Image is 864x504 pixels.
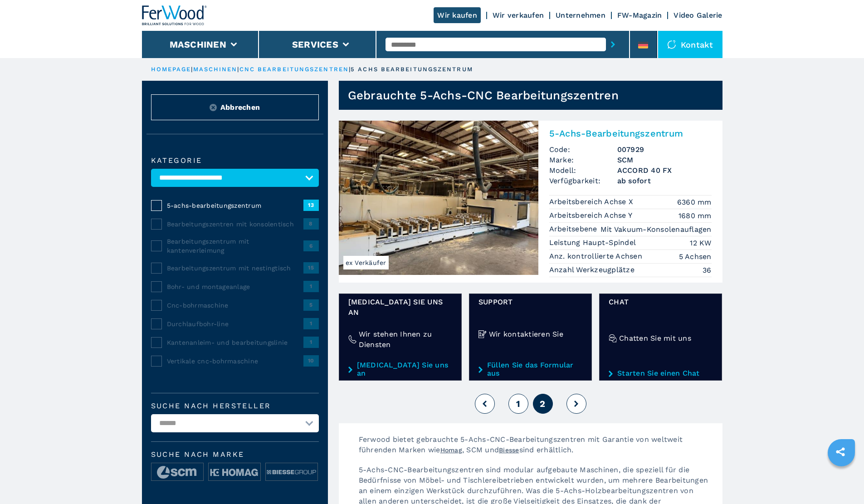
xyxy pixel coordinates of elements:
p: Arbeitsebene [549,224,600,234]
h4: Wir stehen Ihnen zu Diensten [359,329,452,350]
a: sharethis [829,440,852,463]
span: 1 [516,398,520,409]
a: maschinen [193,66,238,73]
p: Anzahl Werkzeugplätze [549,265,637,275]
span: ab sofort [617,176,712,186]
span: 2 [540,398,545,409]
span: 1 [303,337,319,347]
span: Chat [609,297,713,307]
p: Anz. kontrollierte Achsen [549,251,645,261]
a: Biesse [499,446,519,454]
em: 6360 mm [677,197,712,207]
span: Kantenanleim- und bearbeitungslinie [167,338,303,347]
button: 2 [533,394,553,414]
a: Wir kaufen [434,7,481,23]
span: Bearbeitungszentren mit konsolentisch [167,220,303,229]
button: Services [292,39,338,50]
span: 10 [303,355,319,366]
p: Arbeitsbereich Achse Y [549,210,635,220]
span: Suche nach Marke [151,451,319,458]
span: 1 [303,281,319,292]
img: image [209,463,260,481]
img: Reset [210,104,217,111]
em: 12 KW [690,238,711,248]
span: Bearbeitungszentrum mit kantenverleimung [167,237,303,255]
label: Suche nach Hersteller [151,402,319,410]
a: [MEDICAL_DATA] Sie uns an [348,361,452,377]
h2: 5-Achs-Bearbeitungszentrum [549,128,712,139]
span: | [349,66,351,73]
span: Modell: [549,165,617,176]
img: image [266,463,317,481]
img: Ferwood [142,5,207,25]
button: ResetAbbrechen [151,94,319,120]
em: Mit Vakuum-Konsolenauflagen [600,224,712,235]
a: cnc bearbeitungszentren [239,66,349,73]
span: 1 [303,318,319,329]
h4: Wir kontaktieren Sie [489,329,563,339]
a: Starten Sie einen Chat [609,369,713,377]
img: Chatten Sie mit uns [609,334,617,343]
h1: Gebrauchte 5-Achs-CNC Bearbeitungszentren [348,88,619,103]
span: [MEDICAL_DATA] Sie uns an [348,297,452,318]
a: HOMEPAGE [151,66,191,73]
span: Abbrechen [220,102,260,113]
span: Bearbeitungszentrum mit nestingtisch [167,264,303,273]
a: Unternehmen [556,11,605,20]
em: 5 Achsen [679,251,712,262]
span: Durchlaufbohr-line [167,319,303,328]
span: Support [478,297,582,307]
p: Leistung Haupt-Spindel [549,238,639,248]
span: Verfügbarkeit: [549,176,617,186]
img: Wir stehen Ihnen zu Diensten [348,335,356,343]
a: Wir verkaufen [493,11,544,20]
a: Füllen Sie das Formular aus [478,361,582,377]
span: Marke: [549,155,617,165]
em: 36 [703,265,712,275]
p: 5 achs bearbeitungszentrum [351,65,473,73]
div: Kontakt [658,31,722,58]
span: 8 [303,218,319,229]
a: FW-Magazin [617,11,662,20]
a: 5-Achs-Bearbeitungszentrum SCM ACCORD 40 FXex Verkäufer5-Achs-BearbeitungszentrumCode:007929Marke... [339,121,722,283]
h3: SCM [617,155,712,165]
span: | [191,66,193,73]
span: 15 [303,262,319,273]
p: Ferwood bietet gebrauchte 5-Achs-CNC-Bearbeitungszentren mit Garantie von weltweit führenden Mark... [350,434,722,465]
span: ex Verkäufer [343,256,389,269]
span: 6 [303,240,319,251]
span: Vertikale cnc-bohrmaschine [167,357,303,366]
iframe: Chat [825,463,857,497]
span: Code: [549,144,617,155]
h4: Chatten Sie mit uns [619,333,691,343]
h3: 007929 [617,144,712,155]
button: submit-button [606,34,620,55]
img: Kontakt [667,40,676,49]
a: Homag [440,446,462,454]
span: Bohr- und montageanlage [167,282,303,291]
span: 5-achs-bearbeitungszentrum [167,201,303,210]
em: 1680 mm [679,210,712,221]
span: Cnc-bohrmaschine [167,301,303,310]
a: Video Galerie [674,11,722,20]
img: Wir kontaktieren Sie [478,330,487,338]
label: Kategorie [151,157,319,164]
img: image [151,463,203,481]
span: 13 [303,200,319,210]
span: 5 [303,299,319,310]
span: | [237,66,239,73]
button: 1 [508,394,528,414]
img: 5-Achs-Bearbeitungszentrum SCM ACCORD 40 FX [339,121,538,275]
h3: ACCORD 40 FX [617,165,712,176]
button: Maschinen [170,39,226,50]
p: Arbeitsbereich Achse X [549,197,636,207]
